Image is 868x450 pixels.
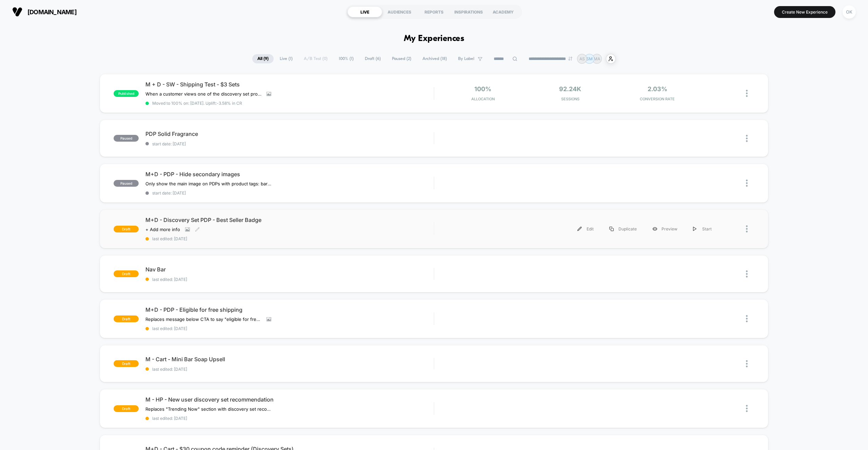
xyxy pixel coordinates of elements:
span: M - HP - New user discovery set recommendation [145,396,434,403]
div: AUDIENCES [382,6,417,17]
span: Replaces "Trending Now" section with discovery set recommendations for new users visiting the HP [145,406,271,412]
div: Edit [570,221,601,237]
p: AS [579,56,585,61]
span: Archived ( 18 ) [417,54,452,63]
span: paused [114,180,139,187]
span: last edited: [DATE] [145,277,434,282]
img: close [746,405,748,412]
img: close [746,270,748,278]
button: Create New Experience [774,6,835,18]
span: 100% [474,85,491,93]
span: draft [114,360,139,367]
span: last edited: [DATE] [145,236,434,241]
img: close [746,180,748,187]
span: last edited: [DATE] [145,416,434,421]
p: SM [586,56,593,61]
img: close [746,360,748,367]
span: Only show the main image on PDPs with product tags: bar soap, deo, oil. [145,181,271,186]
span: M+D - Discovery Set PDP - Best Seller Badge [145,217,434,223]
span: M+D - PDP - Hide secondary images [145,171,434,178]
span: Draft ( 6 ) [360,54,386,63]
span: draft [114,270,139,277]
span: CONVERSION RATE [615,97,699,101]
img: menu [693,227,696,231]
span: Paused ( 2 ) [387,54,416,63]
span: draft [114,226,139,232]
img: close [746,90,748,97]
div: OK [843,5,856,19]
span: start date: [DATE] [145,190,434,196]
div: INSPIRATIONS [451,6,486,17]
div: ACADEMY [486,6,520,17]
span: M+D - PDP - Eligible for free shipping [145,306,434,313]
span: + Add more info [145,227,180,232]
span: Moved to 100% on: [DATE] . Uplift: -3.58% in CR [152,101,242,106]
img: Visually logo [12,7,22,17]
span: start date: [DATE] [145,141,434,146]
span: Replaces message below CTA to say "eligible for free shipping" on all PDPs $50+ (US only) [145,316,261,322]
button: OK [841,5,858,19]
span: All ( 9 ) [252,54,274,63]
span: Allocation [471,97,495,101]
h1: My Experiences [404,34,465,44]
span: draft [114,405,139,412]
div: Duplicate [601,221,645,237]
img: end [568,57,572,61]
div: REPORTS [417,6,451,17]
img: menu [609,227,614,231]
span: When a customer views one of the discovery set products, the free shipping banner at the top is h... [145,91,261,97]
div: Preview [645,221,685,237]
span: published [114,90,139,97]
span: Nav Bar [145,266,434,273]
button: [DOMAIN_NAME] [10,6,79,17]
span: 92.24k [559,85,581,93]
span: Live ( 1 ) [275,54,298,63]
img: close [746,315,748,322]
span: last edited: [DATE] [145,326,434,331]
div: Start [685,221,719,237]
span: [DOMAIN_NAME] [27,8,77,16]
span: Sessions [528,97,612,101]
p: MA [594,56,600,61]
span: By Label [458,56,474,61]
div: LIVE [348,6,382,17]
span: last edited: [DATE] [145,367,434,372]
span: 100% ( 1 ) [334,54,359,63]
img: close [746,225,748,232]
img: menu [577,227,582,231]
span: M - Cart - Mini Bar Soap Upsell [145,356,434,363]
img: close [746,135,748,142]
span: draft [114,315,139,322]
span: paused [114,135,139,142]
span: M + D - SW - Shipping Test - $3 Sets [145,81,434,88]
span: PDP Solid Fragrance [145,130,434,137]
span: 2.03% [648,85,667,93]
